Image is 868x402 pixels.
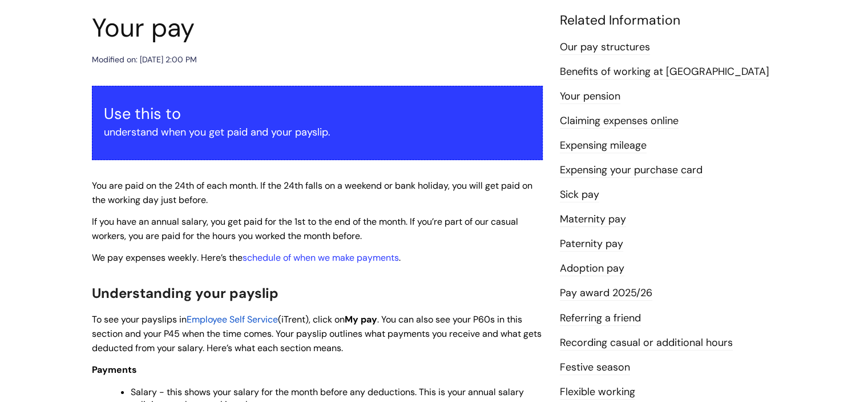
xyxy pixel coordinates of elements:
p: understand when you get paid and your payslip. [104,123,531,141]
div: Modified on: [DATE] 2:00 PM [92,53,197,67]
h1: Your pay [92,13,543,43]
a: Expensing your purchase card [560,163,703,178]
a: Benefits of working at [GEOGRAPHIC_DATA] [560,65,769,79]
span: To see your payslips in [92,313,187,325]
a: Claiming expenses online [560,114,679,129]
a: Expensing mileage [560,138,647,153]
a: Adoption pay [560,261,624,276]
a: Employee Self Service [187,313,278,325]
span: Understanding your payslip [92,284,278,302]
span: . Here’s the . [92,252,401,264]
span: You are paid on the 24th of each month. If the 24th falls on a weekend or bank holiday, you will ... [92,180,532,206]
a: Sick pay [560,188,599,202]
a: Your pension [560,89,620,104]
span: My pay [345,313,377,325]
a: Paternity pay [560,237,623,252]
span: We pay expenses weekly [92,252,197,264]
span: . You can also see your P60s in this section and your P45 when the time comes. Your payslip outli... [92,313,542,354]
span: (iTrent), click on [278,313,345,325]
a: Referring a friend [560,311,641,326]
h3: Use this to [104,105,531,123]
a: Our pay structures [560,40,650,55]
a: Pay award 2025/26 [560,286,652,301]
a: Festive season [560,360,630,375]
span: Payments [92,364,137,376]
span: If you have an annual salary, you get paid for the 1st to the end of the month. If you’re part of... [92,216,518,242]
a: Maternity pay [560,212,626,227]
h4: Related Information [560,13,777,29]
a: schedule of when we make payments [243,252,399,264]
a: Recording casual or additional hours [560,336,733,351]
a: Flexible working [560,385,635,400]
